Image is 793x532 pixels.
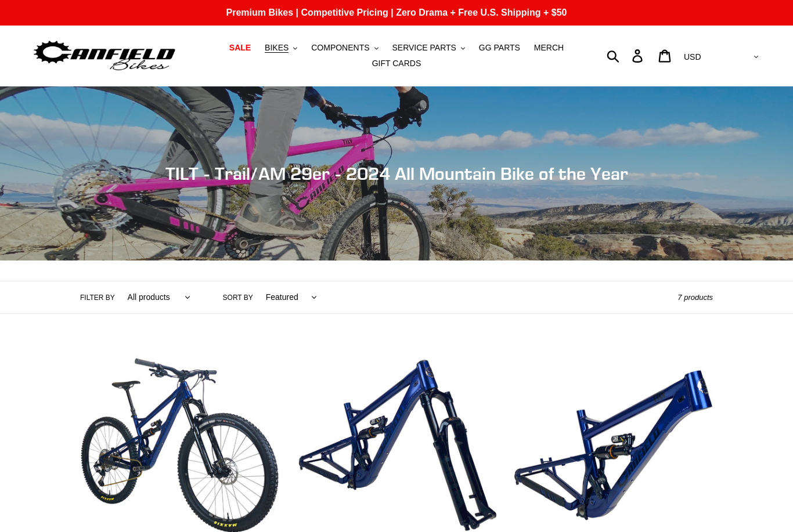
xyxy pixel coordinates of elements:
[534,43,564,53] span: MERCH
[392,43,456,53] span: SERVICE PARTS
[224,40,257,56] a: SALE
[386,40,470,56] button: SERVICE PARTS
[372,59,421,68] span: GIFT CARDS
[229,43,251,53] span: SALE
[311,43,369,53] span: COMPONENTS
[223,292,253,303] label: Sort by
[528,40,569,56] a: MERCH
[80,292,115,303] label: Filter by
[165,163,628,184] span: TILT - Trail/AM 29er - 2024 All Mountain Bike of the Year
[305,40,384,56] button: COMPONENTS
[473,40,526,56] a: GG PARTS
[366,56,427,71] a: GIFT CARDS
[32,38,177,74] img: Canfield Bikes
[479,43,520,53] span: GG PARTS
[259,40,303,56] button: BIKES
[265,43,289,53] span: BIKES
[677,293,713,302] span: 7 products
